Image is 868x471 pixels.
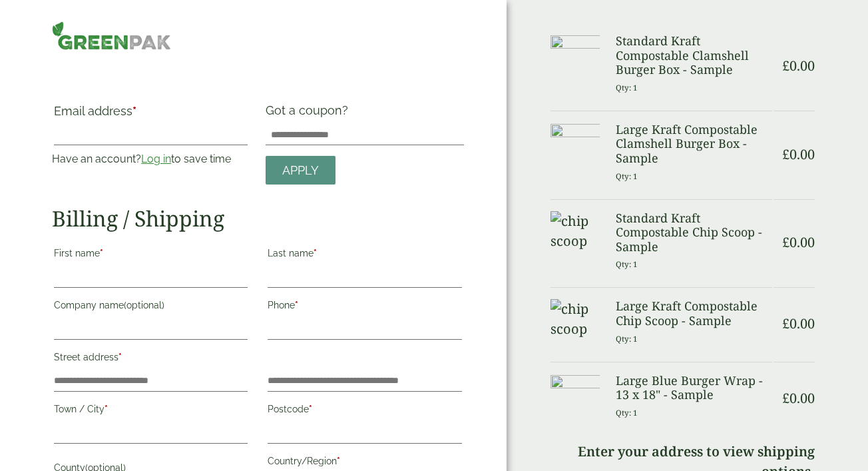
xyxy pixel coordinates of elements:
abbr: required [105,404,108,414]
h3: Standard Kraft Compostable Chip Scoop - Sample [616,211,772,254]
bdi: 0.00 [782,314,815,332]
span: £ [782,314,789,332]
span: £ [782,389,789,407]
img: chip scoop [550,211,600,251]
abbr: required [309,404,312,414]
abbr: required [314,248,317,258]
label: Town / City [54,400,248,422]
h3: Large Kraft Compostable Clamshell Burger Box - Sample [616,123,772,166]
h3: Large Blue Burger Wrap - 13 x 18" - Sample [616,374,772,402]
bdi: 0.00 [782,233,815,251]
a: Log in [141,153,171,165]
span: £ [782,233,789,251]
bdi: 0.00 [782,145,815,163]
label: Company name [54,296,248,318]
img: chip scoop [550,299,600,339]
h3: Standard Kraft Compostable Clamshell Burger Box - Sample [616,34,772,77]
a: Apply [266,156,335,185]
img: GreenPak Supplies [52,21,170,50]
label: Street address [54,348,248,370]
small: Qty: 1 [616,171,638,181]
h2: Billing / Shipping [52,206,463,231]
abbr: required [337,456,340,466]
span: £ [782,145,789,163]
span: Apply [282,163,319,178]
small: Qty: 1 [616,83,638,93]
abbr: required [118,352,122,362]
label: Postcode [268,400,461,422]
label: Last name [268,244,461,266]
p: Have an account? to save time [52,151,250,167]
small: Qty: 1 [616,408,638,418]
bdi: 0.00 [782,57,815,75]
abbr: required [100,248,103,258]
span: £ [782,57,789,75]
span: (optional) [124,300,164,310]
label: Got a coupon? [266,103,353,124]
label: Email address [54,105,248,124]
small: Qty: 1 [616,259,638,269]
bdi: 0.00 [782,389,815,407]
h3: Large Kraft Compostable Chip Scoop - Sample [616,299,772,328]
label: Phone [268,296,461,318]
abbr: required [132,104,136,118]
small: Qty: 1 [616,334,638,344]
abbr: required [295,300,298,310]
label: First name [54,244,248,266]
